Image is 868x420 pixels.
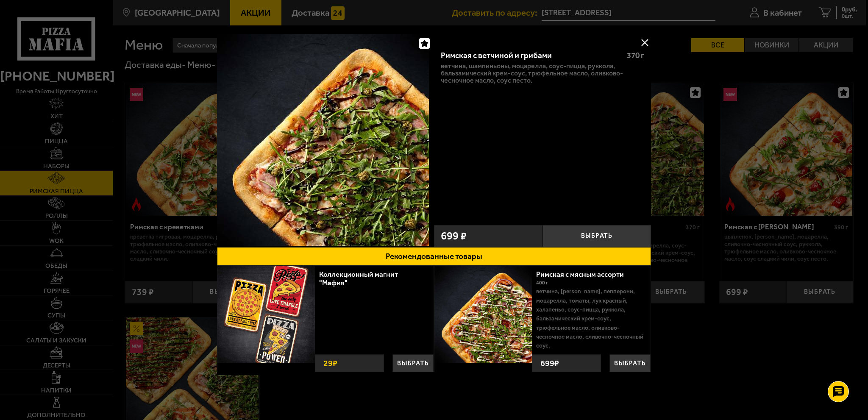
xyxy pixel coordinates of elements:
[536,287,645,350] p: ветчина, [PERSON_NAME], пепперони, моцарелла, томаты, лук красный, халапеньо, соус-пицца, руккола...
[217,34,434,247] a: Римская с ветчиной и грибами
[627,50,644,60] span: 370 г
[536,280,548,286] span: 400 г
[217,34,429,246] img: Римская с ветчиной и грибами
[538,355,561,372] strong: 699 ₽
[536,270,633,278] a: Римская с мясным ассорти
[441,62,644,84] p: ветчина, шампиньоны, моцарелла, соус-пицца, руккола, бальзамический крем-соус, трюфельное масло, ...
[542,225,651,247] button: Выбрать
[319,270,398,287] a: Коллекционный магнит "Мафия"
[321,355,339,372] strong: 29 ₽
[441,50,619,60] div: Римская с ветчиной и грибами
[217,247,651,266] button: Рекомендованные товары
[392,354,434,372] button: Выбрать
[609,354,651,372] button: Выбрать
[441,231,467,242] span: 699 ₽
